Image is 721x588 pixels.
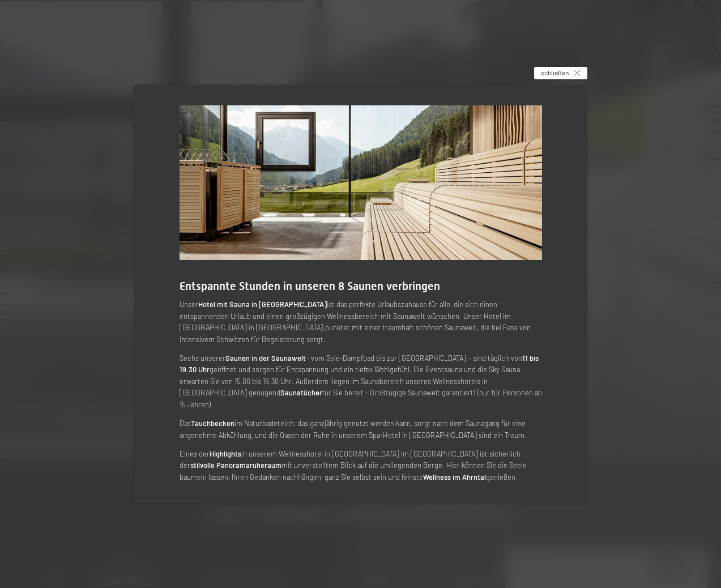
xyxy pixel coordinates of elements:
[198,300,327,309] strong: Hotel mit Sauna in [GEOGRAPHIC_DATA]
[190,461,281,470] strong: stilvolle Panoramaruheraum
[225,353,306,363] strong: Saunen in der Saunawelt
[210,449,241,458] strong: Highlights
[280,388,322,397] strong: Saunatücher
[180,352,542,410] p: Sechs unserer – vom Sole-Dampfbad bis zur [GEOGRAPHIC_DATA] – sind täglich von geöffnet und sorge...
[180,299,542,345] p: Unser ist das perfekte Urlaubszuhause für alle, die sich einen entspannenden Urlaub und einen gro...
[423,472,486,482] strong: Wellness im Ahrntal
[180,417,542,441] p: Das im Naturbadeteich, das ganzjährig genutzt werden kann, sorgt nach dem Saunagang für eine ange...
[541,68,569,78] span: schließen
[180,279,440,293] span: Entspannte Stunden in unseren 8 Saunen verbringen
[180,105,542,261] img: Wellnesshotels - Sauna - Entspannung - Ahrntal
[180,448,542,483] p: Eines der in unserem Wellnesshotel in [GEOGRAPHIC_DATA] im [GEOGRAPHIC_DATA] ist sicherlich der m...
[191,419,234,428] strong: Tauchbecken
